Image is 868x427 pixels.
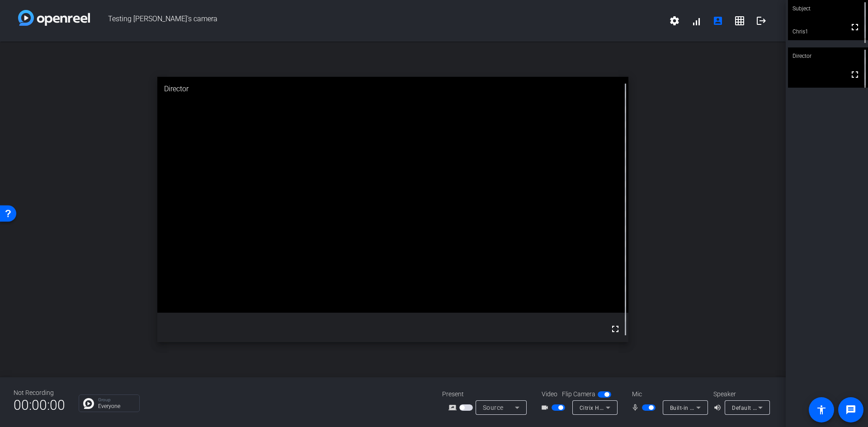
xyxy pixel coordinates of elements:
mat-icon: videocam_outline [541,402,552,413]
mat-icon: account_box [712,15,723,26]
span: Source [483,404,504,411]
mat-icon: screen_share_outline [448,402,459,413]
mat-icon: fullscreen [610,324,621,334]
img: Chat Icon [83,398,94,409]
div: Mic [623,389,713,399]
mat-icon: fullscreen [849,22,860,33]
p: Everyone [98,404,135,409]
mat-icon: fullscreen [849,69,860,80]
mat-icon: accessibility [816,404,827,415]
div: Director [157,77,629,101]
span: Testing [PERSON_NAME]'s camera [90,10,664,32]
div: Present [442,389,533,399]
mat-icon: mic_none [631,402,642,413]
div: Speaker [713,389,768,399]
mat-icon: settings [669,15,680,26]
mat-icon: volume_up [713,402,724,413]
mat-icon: logout [756,15,767,26]
span: Built-in Audio Analog Stereo [670,404,745,411]
span: Flip Camera [562,389,595,399]
p: Group [98,398,135,402]
span: Default - Jabra Evolve2 40 Analog Stereo [732,404,841,411]
mat-icon: grid_on [734,15,745,26]
span: 00:00:00 [14,394,65,416]
img: white-gradient.svg [18,10,90,26]
span: Citrix HDX Web Camera [580,404,643,411]
mat-icon: message [845,404,856,415]
button: signal_cellular_alt [685,10,707,32]
div: Director [788,47,868,65]
div: Not Recording [14,388,65,398]
span: Video [542,389,557,399]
